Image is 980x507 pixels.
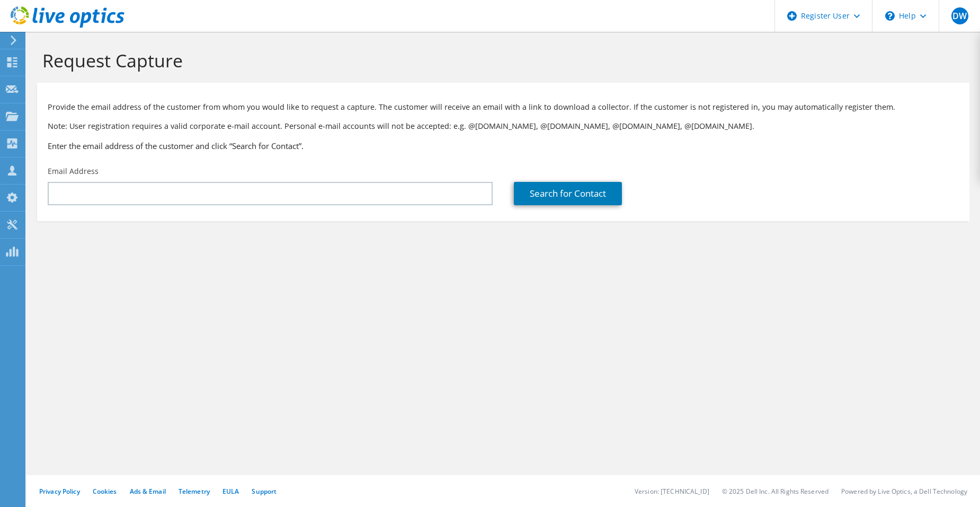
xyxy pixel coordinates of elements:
[48,140,959,152] h3: Enter the email address of the customer and click “Search for Contact”.
[252,487,277,496] a: Support
[130,487,166,496] a: Ads & Email
[885,11,895,21] svg: \n
[48,166,99,177] label: Email Address
[93,487,117,496] a: Cookies
[222,487,239,496] a: EULA
[951,7,968,24] span: DW
[841,487,967,496] li: Powered by Live Optics, a Dell Technology
[48,120,959,132] p: Note: User registration requires a valid corporate e-mail account. Personal e-mail accounts will ...
[48,101,959,113] p: Provide the email address of the customer from whom you would like to request a capture. The cust...
[39,487,80,496] a: Privacy Policy
[42,49,959,72] h1: Request Capture
[722,487,828,496] li: © 2025 Dell Inc. All Rights Reserved
[635,487,709,496] li: Version: [TECHNICAL_ID]
[179,487,210,496] a: Telemetry
[514,182,622,205] a: Search for Contact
